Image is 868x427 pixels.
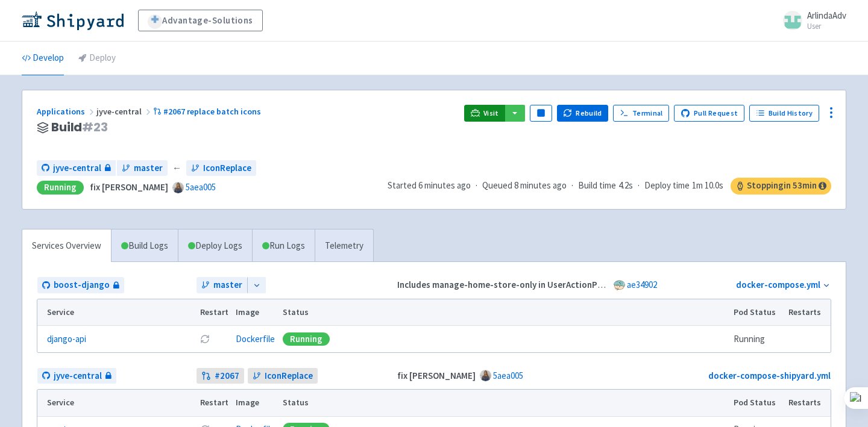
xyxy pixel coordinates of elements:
button: Restart pod [200,334,210,344]
a: #2067 [197,368,244,384]
span: Stopping in 53 min [731,178,831,195]
button: Pause [530,105,552,122]
a: docker-compose-shipyard.yml [708,370,831,381]
th: Pod Status [730,299,785,326]
a: Terminal [613,105,669,122]
span: boost-django [54,278,110,292]
time: 6 minutes ago [418,179,471,191]
span: IconReplace [203,161,251,175]
a: Run Logs [252,229,315,263]
a: jyve-central [37,368,116,384]
th: Status [279,299,730,326]
span: master [134,161,163,175]
span: IconReplace [265,369,313,383]
th: Restart [196,390,232,416]
a: Pull Request [674,105,744,122]
span: jyve-central [96,106,153,117]
a: Visit [464,105,505,122]
span: Build time [578,179,616,193]
a: Build Logs [112,229,178,263]
strong: fix [PERSON_NAME] [397,370,476,381]
time: 8 minutes ago [514,179,567,191]
strong: # 2067 [215,369,239,383]
a: Build History [749,105,819,122]
span: jyve-central [54,369,102,383]
div: · · · [388,178,831,195]
span: # 23 [82,119,108,136]
a: master [197,277,247,293]
th: Restarts [785,390,831,416]
a: ArlindaAdv User [776,11,846,30]
th: Service [37,299,196,326]
a: Deploy Logs [178,229,252,263]
a: 5aea005 [186,181,216,193]
span: ← [172,161,181,175]
a: IconReplace [248,368,318,384]
span: jyve-central [53,161,101,175]
th: Image [232,390,279,416]
a: boost-django [37,277,124,293]
a: Dockerfile [236,333,275,344]
div: Running [283,332,330,346]
img: Shipyard logo [22,11,124,30]
span: Queued [482,179,567,191]
span: Deploy time [644,179,690,193]
a: master [117,160,168,176]
th: Status [279,390,730,416]
th: Restart [196,299,232,326]
a: IconReplace [186,160,256,176]
th: Image [232,299,279,326]
a: docker-compose.yml [736,279,820,290]
small: User [807,22,846,30]
span: Started [388,179,471,191]
strong: fix [PERSON_NAME] [90,181,168,193]
a: 5aea005 [493,370,523,381]
td: Running [730,326,785,352]
a: Advantage-Solutions [138,10,263,31]
a: ae34902 [627,279,657,290]
a: django-api [47,332,86,346]
th: Restarts [785,299,831,326]
th: Service [37,390,196,416]
th: Pod Status [730,390,785,416]
span: Build [51,120,108,134]
span: Visit [483,108,499,118]
strong: Includes manage-home-store-only in UserActionPermissions (#4143) [397,279,673,290]
button: Rebuild [557,105,609,122]
a: Develop [22,42,64,75]
a: #2067 replace batch icons [153,106,263,117]
a: Deploy [78,42,116,75]
a: Services Overview [22,229,111,263]
div: Running [37,181,84,195]
a: Telemetry [315,229,373,263]
span: 4.2s [618,179,633,193]
a: Applications [37,106,96,117]
span: ArlindaAdv [807,10,846,21]
span: 1m 10.0s [692,179,723,193]
a: jyve-central [37,160,116,176]
span: master [213,278,242,292]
